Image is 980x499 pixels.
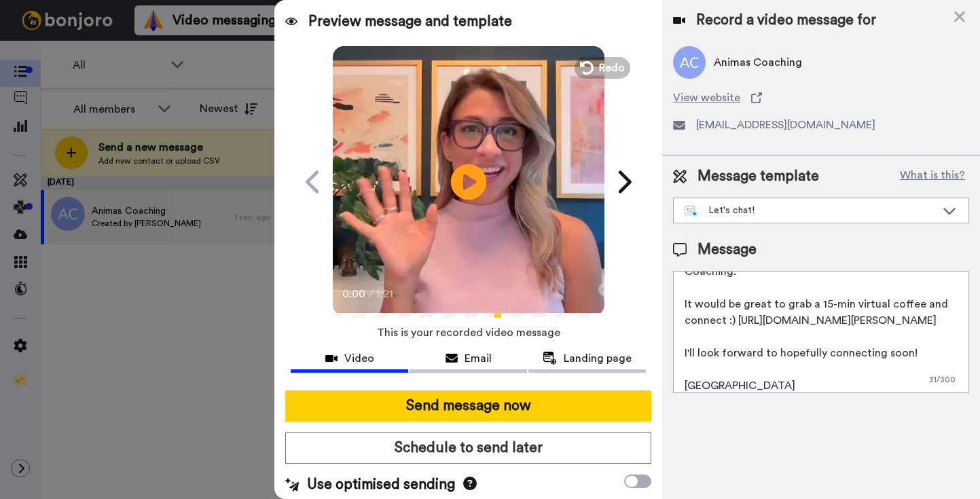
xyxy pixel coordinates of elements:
[377,318,560,348] span: This is your recorded video message
[673,90,740,106] span: View website
[376,286,400,302] span: 1:21
[696,117,875,133] span: [EMAIL_ADDRESS][DOMAIN_NAME]
[697,240,757,260] span: Message
[344,350,374,367] span: Video
[369,286,374,302] span: /
[685,204,936,217] div: Let's chat!
[697,166,819,187] span: Message template
[685,206,697,217] img: nextgen-template.svg
[307,475,455,495] span: Use optimised sending
[285,432,651,464] button: Schedule to send later
[564,350,632,367] span: Landing page
[342,286,366,302] span: 0:00
[896,166,969,187] button: What is this?
[465,350,492,367] span: Email
[673,271,969,393] textarea: Hi there! [PERSON_NAME] from Pause Breathwork and I absolutely love what you're up to at Animus C...
[673,90,969,106] a: View website
[285,390,651,422] button: Send message now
